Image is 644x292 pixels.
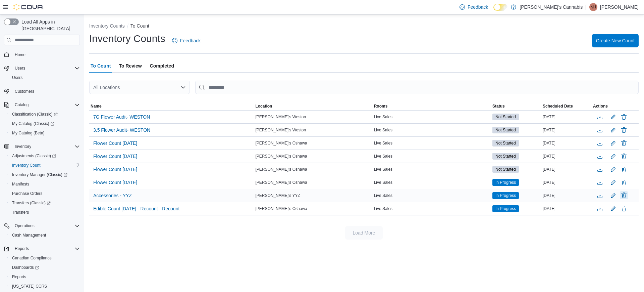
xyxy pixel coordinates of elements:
p: [PERSON_NAME]'s Cannabis [520,3,583,11]
a: Manifests [9,180,32,188]
span: Not Started [495,166,516,172]
button: Delete [620,113,628,121]
span: In Progress [492,192,519,199]
a: [US_STATE] CCRS [9,282,50,290]
span: Transfers (Classic) [12,200,51,206]
h1: Inventory Counts [89,32,165,45]
button: Canadian Compliance [7,253,83,263]
button: Delete [620,152,628,160]
button: Flower Count [DATE] [91,164,140,174]
span: Adjustments (Classic) [9,152,80,160]
span: Dashboards [9,263,80,272]
a: Inventory Count [9,161,43,169]
span: My Catalog (Classic) [12,121,54,126]
span: Flower Count [DATE] [93,140,137,147]
button: To Count [130,23,149,29]
span: In Progress [495,179,516,185]
a: Dashboards [7,263,83,272]
span: In Progress [492,205,519,212]
button: Status [491,102,541,110]
button: Delete [620,178,628,186]
span: Cash Management [12,233,46,238]
a: Classification (Classic) [7,110,83,119]
button: Scheduled Date [541,102,592,110]
span: Actions [593,103,608,109]
span: Dashboards [12,265,39,270]
a: Classification (Classic) [9,110,60,118]
button: Reports [7,272,83,282]
div: Live Sales [373,205,491,213]
a: Feedback [457,0,491,14]
span: [US_STATE] CCRS [12,284,47,289]
button: Catalog [1,100,83,110]
span: Transfers [12,210,29,215]
button: Location [254,102,372,110]
button: Inventory [12,142,34,151]
button: Edit count details [609,191,617,201]
span: Inventory Manager (Classic) [9,171,80,179]
div: Live Sales [373,165,491,173]
span: NH [590,3,596,11]
a: Adjustments (Classic) [7,151,83,161]
span: Flower Count [DATE] [93,153,137,160]
button: Operations [1,221,83,231]
span: Load More [353,230,375,236]
div: Live Sales [373,126,491,134]
span: [PERSON_NAME]'s Oshawa [255,154,307,159]
span: Feedback [180,37,201,44]
span: Catalog [12,101,80,109]
a: Dashboards [9,263,42,272]
button: Delete [620,191,628,199]
span: Not Started [492,114,519,120]
span: Canadian Compliance [12,255,52,261]
span: Purchase Orders [9,190,80,198]
span: Adjustments (Classic) [12,153,56,159]
button: Reports [12,245,32,253]
button: Open list of options [180,85,186,90]
span: Inventory [15,144,31,149]
nav: An example of EuiBreadcrumbs [89,23,639,31]
button: Users [7,73,83,82]
button: Cash Management [7,231,83,240]
span: Customers [12,87,80,95]
button: Operations [12,222,37,230]
button: Edit count details [609,112,617,122]
button: [US_STATE] CCRS [7,282,83,291]
button: Edit count details [609,204,617,214]
button: Inventory [1,142,83,151]
a: Transfers [9,208,32,216]
span: Reports [9,273,80,281]
div: [DATE] [541,113,592,121]
span: Not Started [492,166,519,173]
span: Classification (Classic) [12,112,58,117]
button: Users [12,64,28,72]
div: [DATE] [541,139,592,147]
a: Transfers (Classic) [9,199,53,207]
span: Home [15,52,25,57]
span: Inventory Count [9,161,80,169]
button: Rooms [373,102,491,110]
span: Users [15,66,25,71]
a: Reports [9,273,29,281]
span: Users [9,74,80,82]
a: Cash Management [9,231,49,239]
div: Live Sales [373,113,491,121]
span: Name [91,103,102,109]
span: Manifests [9,180,80,188]
button: 7G Flower Audit- WESTON [91,112,153,122]
div: Live Sales [373,178,491,186]
button: Flower Count [DATE] [91,138,140,148]
span: Edible Count [DATE] - Recount - Recount [93,205,179,212]
button: Flower Count [DATE] [91,151,140,161]
span: Inventory Count [12,163,41,168]
span: Customers [15,89,34,94]
span: Flower Count [DATE] [93,179,137,186]
a: My Catalog (Classic) [9,120,57,128]
button: Delete [620,205,628,213]
a: Purchase Orders [9,190,45,198]
span: Not Started [495,140,516,146]
button: Customers [1,86,83,96]
button: Transfers [7,208,83,217]
span: Washington CCRS [9,282,80,290]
